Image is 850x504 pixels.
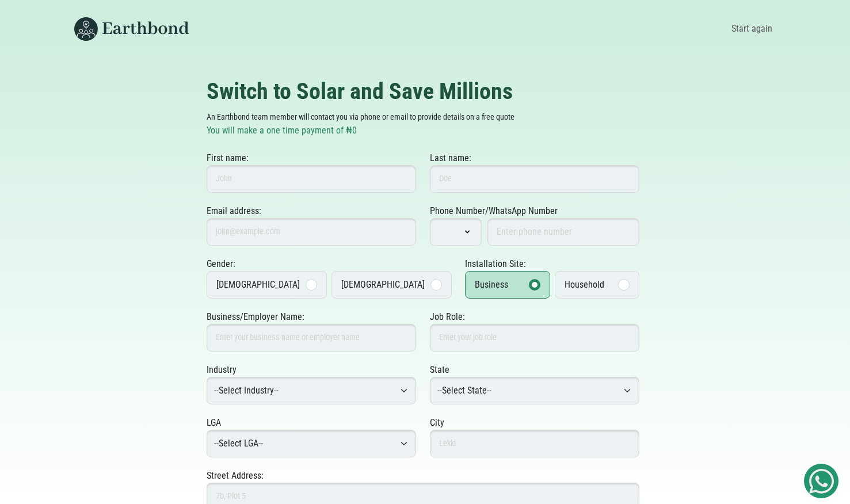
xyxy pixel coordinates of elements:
div: [DEMOGRAPHIC_DATA] [216,278,300,292]
label: LGA [207,416,221,430]
p: You will make a one time payment of ₦0 [207,124,644,138]
label: State [430,363,449,377]
label: Street Address: [207,469,264,483]
small: An Earthbond team member will contact you via phone or email to provide details on a free quote [207,112,514,121]
img: Earthbond's long logo for desktop view [74,17,189,41]
label: Gender: [207,257,235,271]
input: Enter your business name or employer name [207,324,416,352]
label: Job Role: [430,310,465,324]
label: Industry [207,363,237,377]
label: First name: [207,151,249,165]
div: Business [475,278,508,292]
label: Installation Site: [465,257,526,271]
input: John [207,165,416,193]
input: Enter phone number [487,218,639,246]
label: Last name: [430,151,471,165]
input: Doe [430,165,639,193]
a: Start again [727,19,776,39]
input: john@example.com [207,218,416,246]
img: Get Started On Earthbond Via Whatsapp [809,469,834,494]
label: Email address: [207,204,261,218]
h2: Switch to Solar and Save Millions [207,78,644,105]
input: Lekki [430,430,639,457]
label: City [430,416,444,430]
label: Phone Number/WhatsApp Number [430,204,558,218]
input: Enter your job role [430,324,639,352]
label: Business/Employer Name: [207,310,304,324]
div: Household [565,278,604,292]
div: [DEMOGRAPHIC_DATA] [341,278,425,292]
